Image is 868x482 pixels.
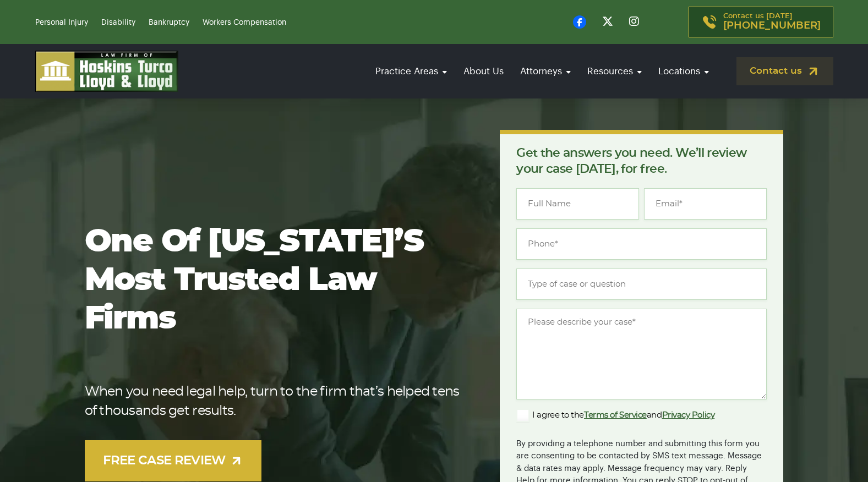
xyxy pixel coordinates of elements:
label: I agree to the and [516,409,714,422]
input: Full Name [516,188,639,220]
a: FREE CASE REVIEW [85,440,262,481]
a: Contact us [DATE][PHONE_NUMBER] [689,7,833,37]
a: Attorneys [515,56,576,87]
a: Personal Injury [35,19,88,26]
input: Type of case or question [516,269,767,300]
p: Get the answers you need. We’ll review your case [DATE], for free. [516,145,767,177]
p: When you need legal help, turn to the firm that’s helped tens of thousands get results. [85,382,465,421]
img: logo [35,51,178,92]
a: Terms of Service [584,411,647,419]
a: Workers Compensation [203,19,286,26]
span: [PHONE_NUMBER] [723,20,821,31]
a: Locations [653,56,714,87]
p: Contact us [DATE] [723,13,821,31]
img: arrow-up-right-light.svg [230,454,243,468]
a: Bankruptcy [149,19,189,26]
a: Resources [582,56,647,87]
a: Practice Areas [370,56,452,87]
a: Disability [101,19,135,26]
input: Phone* [516,228,767,260]
a: Privacy Policy [662,411,715,419]
h1: One of [US_STATE]’s most trusted law firms [85,223,465,338]
a: About Us [458,56,509,87]
input: Email* [644,188,767,220]
a: Contact us [736,57,833,85]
